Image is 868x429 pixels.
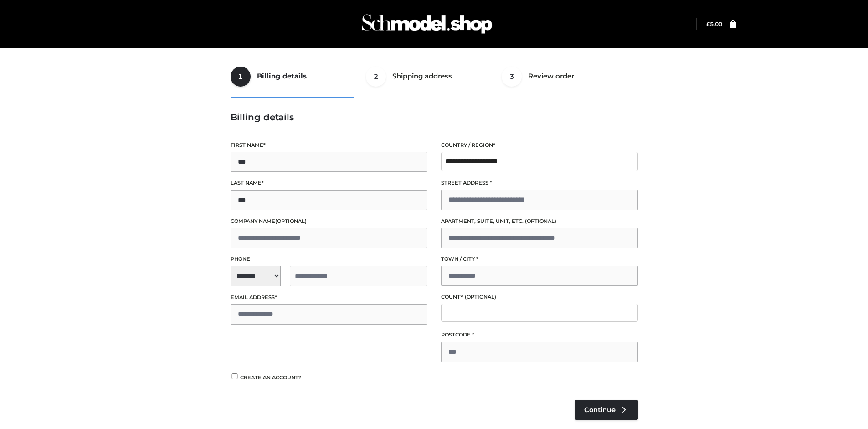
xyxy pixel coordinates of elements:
[465,294,496,300] span: (optional)
[231,373,239,379] input: Create an account?
[441,293,638,301] label: County
[525,218,556,224] span: (optional)
[441,331,638,339] label: Postcode
[275,218,307,224] span: (optional)
[441,141,638,150] label: Country / Region
[575,400,638,420] a: Continue
[240,374,302,381] span: Create an account?
[441,217,638,226] label: Apartment, suite, unit, etc.
[441,179,638,187] label: Street address
[231,141,427,150] label: First name
[231,255,427,264] label: Phone
[441,255,638,264] label: Town / City
[231,217,427,226] label: Company name
[706,21,722,27] bdi: 5.00
[359,6,495,42] img: Schmodel Admin 964
[584,406,616,414] span: Continue
[231,179,427,187] label: Last name
[706,21,710,27] span: £
[706,21,722,27] a: £5.00
[231,293,427,302] label: Email address
[231,112,638,123] h3: Billing details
